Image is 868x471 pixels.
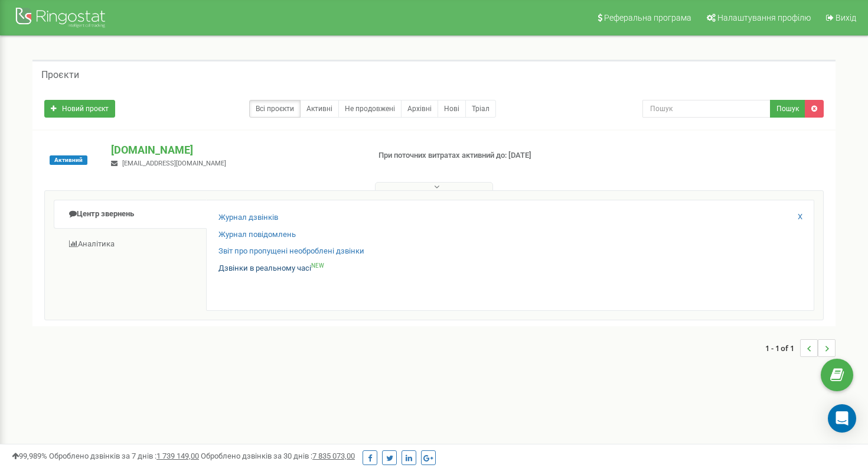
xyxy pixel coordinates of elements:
span: Активний [50,155,87,165]
a: Журнал повідомлень [218,229,296,241]
a: Новий проєкт [44,100,115,118]
span: [EMAIL_ADDRESS][DOMAIN_NAME] [122,160,226,167]
sup: NEW [311,262,324,269]
a: X [798,212,802,223]
span: 99,989% [12,451,47,460]
span: Реферальна програма [604,13,691,22]
a: Архівні [401,100,438,118]
span: Оброблено дзвінків за 7 днів : [49,451,199,460]
u: 1 739 149,00 [156,451,199,460]
span: Вихід [836,13,856,22]
a: Активні [300,100,339,118]
a: Аналiтика [54,230,207,259]
input: Пошук [642,100,771,118]
span: 1 - 1 of 1 [765,339,800,357]
a: Центр звернень [54,200,207,229]
a: Журнал дзвінків [218,212,278,223]
span: Оброблено дзвінків за 30 днів : [201,451,355,460]
a: Дзвінки в реальному часіNEW [218,263,324,274]
nav: ... [765,327,836,369]
a: Звіт про пропущені необроблені дзвінки [218,246,364,257]
p: [DOMAIN_NAME] [111,142,359,158]
a: Тріал [465,100,496,118]
div: Open Intercom Messenger [828,404,856,433]
a: Не продовжені [338,100,402,118]
a: Нові [438,100,466,118]
button: Пошук [770,100,805,118]
p: При поточних витратах активний до: [DATE] [378,150,560,161]
a: Всі проєкти [249,100,301,118]
h5: Проєкти [41,70,79,80]
u: 7 835 073,00 [312,451,355,460]
span: Налаштування профілю [717,13,811,22]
